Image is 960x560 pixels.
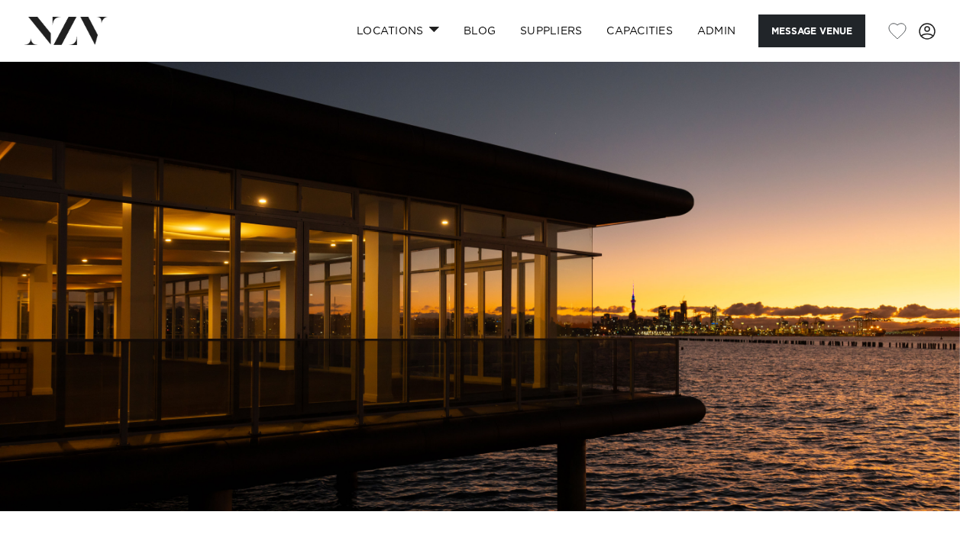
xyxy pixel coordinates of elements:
a: BLOG [451,14,508,47]
img: nzv-logo.png [24,17,108,44]
button: Message Venue [758,14,865,47]
a: Locations [344,14,451,47]
a: Capacities [594,14,685,47]
a: SUPPLIERS [508,14,594,47]
a: ADMIN [685,14,748,47]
